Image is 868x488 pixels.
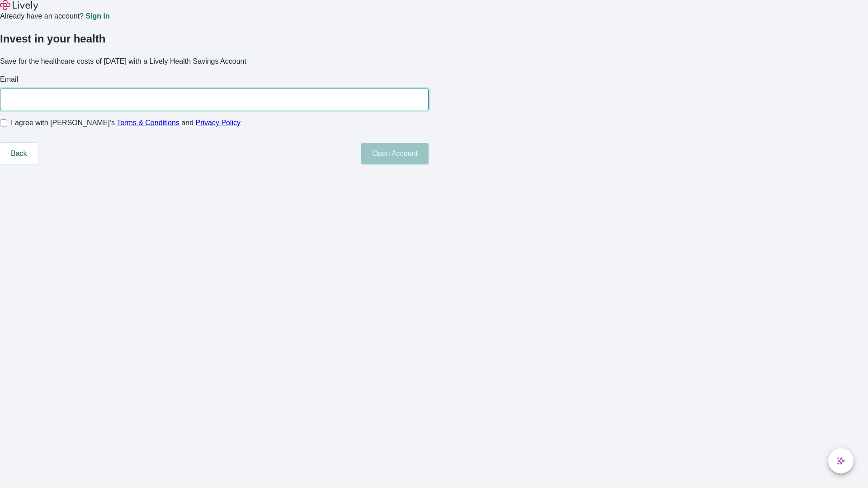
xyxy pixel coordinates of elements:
svg: Lively AI Assistant [836,456,845,465]
a: Sign in [85,13,109,20]
a: Terms & Conditions [117,119,179,127]
button: chat [828,448,854,474]
a: Privacy Policy [196,119,241,127]
span: I agree with [PERSON_NAME]’s and [11,117,241,128]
